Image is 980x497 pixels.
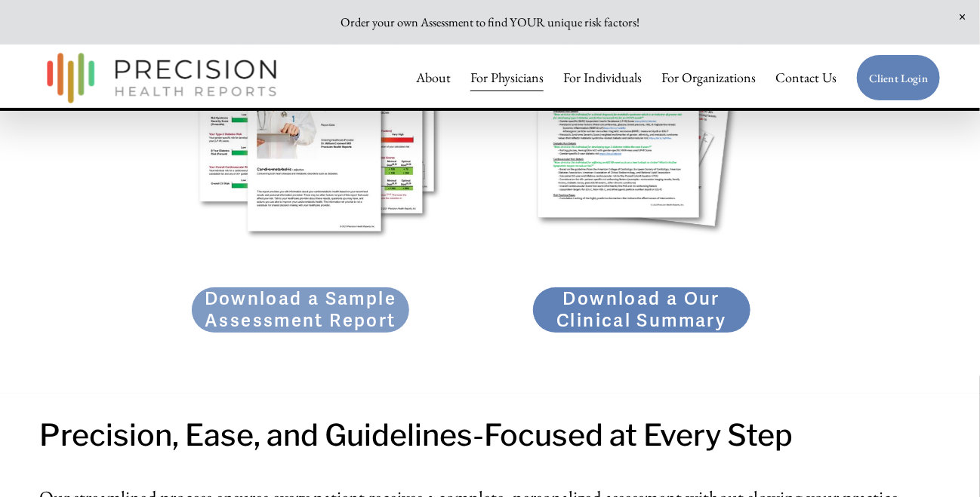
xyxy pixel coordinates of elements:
[856,54,941,102] a: Client Login
[661,63,756,93] a: folder dropdown
[39,412,941,459] h2: Precision, Ease, and Guidelines-Focused at Every Step
[39,46,284,110] img: Precision Health Reports
[563,63,642,93] a: For Individuals
[191,287,410,333] a: Download a Sample Assessment Report
[532,287,751,333] a: Download a Our Clinical Summary
[904,425,980,497] iframe: Chat Widget
[470,63,544,93] a: For Physicians
[417,63,451,93] a: About
[661,64,756,91] span: For Organizations
[775,63,837,93] a: Contact Us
